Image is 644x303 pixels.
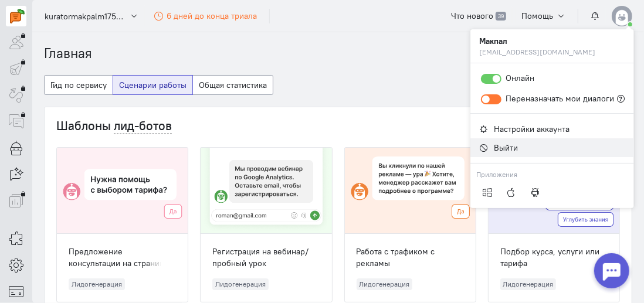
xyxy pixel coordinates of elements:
div: Предложение консультации на странице тарифов [69,246,176,271]
a: Выйти [470,138,634,157]
button: Гид по сервису [44,75,113,95]
div: Приложения [476,169,628,182]
small: [EMAIL_ADDRESS][DOMAIN_NAME] [479,47,625,57]
span: Переназначать мои диалоги [506,93,614,104]
span: Онлайн [506,73,534,83]
span: Лидогенерация [69,278,125,291]
img: carrot-quest.svg [10,9,25,23]
span: Выйти [494,142,518,153]
div: Подбор курса, услуги или тарифа [500,246,608,269]
span: 39 [496,12,506,21]
button: Сценарии работы [113,75,193,95]
button: Помощь [516,6,572,26]
span: Лидогенерация [212,278,269,291]
span: лид-ботов [114,118,172,134]
nav: breadcrumb [44,44,632,63]
span: Что нового [451,11,493,21]
div: Работа с трафиком с рекламы [357,246,464,269]
a: Настройки аккаунта [470,120,634,138]
span: Шаблоны [56,118,111,134]
span: Настройки аккаунта [494,124,570,134]
span: 6 дней до конца триала [167,11,257,21]
strong: Макпал [479,35,625,47]
button: Общая статистика [192,75,273,95]
button: kuratormakpalm1755611790 [38,5,145,26]
div: Регистрация на вебинар/пробный урок [212,246,320,269]
li: Главная [44,44,92,63]
span: Лидогенерация [500,278,557,291]
span: Помощь [522,11,554,21]
img: default-v4.png [612,6,632,26]
a: Что нового 39 [445,6,512,26]
span: kuratormakpalm1755611790 [45,11,127,22]
span: Лидогенерация [357,278,413,291]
